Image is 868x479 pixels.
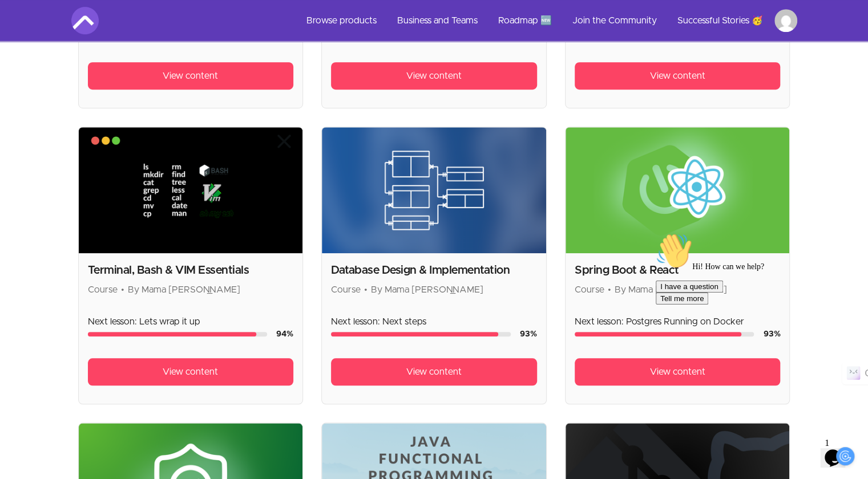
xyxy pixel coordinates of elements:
img: Amigoscode logo [71,7,99,34]
p: Next lesson: Postgres Running on Docker [575,315,781,328]
a: Join the Community [563,7,666,34]
span: By Mama [PERSON_NAME] [371,285,483,294]
h2: Database Design & Implementation [331,262,537,278]
span: 93 % [520,330,537,338]
span: View content [163,365,218,379]
button: Tell me more [5,64,57,76]
span: Hi! How can we help? [5,34,113,43]
img: Product image for Terminal, Bash & VIM Essentials [79,127,303,253]
p: Next lesson: Lets wrap it up [88,315,294,328]
a: Successful Stories 🥳 [668,7,772,34]
img: Product image for Database Design & Implementation [322,127,546,253]
a: Roadmap 🆕 [489,7,561,34]
span: Course [575,285,604,294]
h2: Terminal, Bash & VIM Essentials [88,262,294,278]
span: View content [406,365,462,379]
span: By Mama [PERSON_NAME] [128,285,240,294]
a: View content [575,62,781,90]
span: By Mama [PERSON_NAME] [615,285,727,294]
a: View content [575,358,781,385]
span: 97 % [277,34,293,42]
h2: Spring Boot & React [575,262,781,278]
img: Profile image for Dotun Ogundare [774,9,797,32]
span: View content [650,69,705,83]
img: :wave: [5,5,41,41]
button: I have a question [5,52,72,64]
a: Browse products [297,7,386,34]
span: • [364,285,368,294]
span: View content [406,69,462,83]
iframe: chat widget [820,433,857,468]
nav: Main [297,7,797,34]
span: 94 % [276,330,293,338]
div: Course progress [88,332,268,336]
a: View content [331,62,537,90]
span: 96 % [763,34,780,42]
span: View content [163,69,218,83]
span: • [608,285,611,294]
a: View content [88,358,294,385]
span: • [121,285,124,294]
span: View content [650,365,705,379]
div: Course progress [331,332,511,336]
iframe: chat widget [651,228,857,428]
div: Course progress [575,332,754,336]
div: 👋Hi! How can we help?I have a questionTell me more [5,5,210,76]
img: Product image for Spring Boot & React [566,127,790,253]
p: Next lesson: Next steps [331,315,537,328]
a: View content [88,62,294,90]
a: Business and Teams [388,7,487,34]
span: 97 % [520,34,537,42]
a: View content [331,358,537,385]
span: Course [331,285,361,294]
span: Course [88,285,118,294]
